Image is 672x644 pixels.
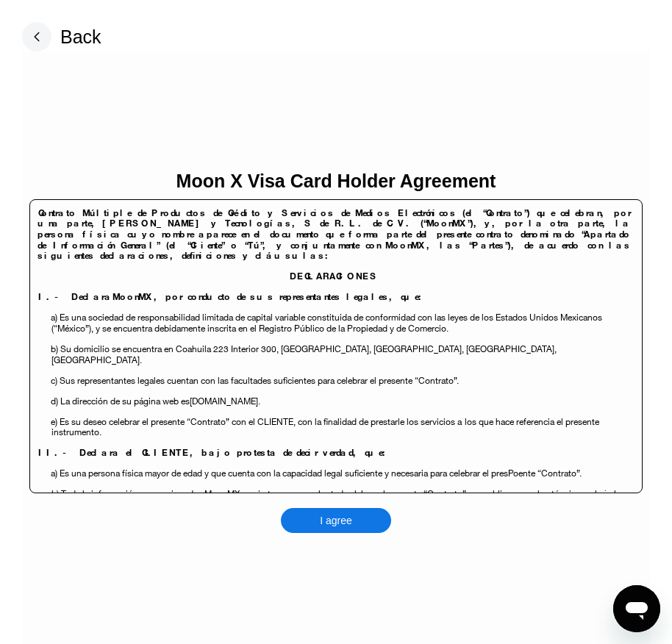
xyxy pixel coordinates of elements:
[37,217,631,251] span: y, por la otra parte, la persona física cuyo nombre aparece en el documento que forma parte del p...
[613,585,660,632] iframe: Button to launch messaging window
[38,290,112,303] span: I.- Declara
[176,343,462,355] span: Coahuila 223 Interior 300, [GEOGRAPHIC_DATA], [GEOGRAPHIC_DATA]
[154,290,425,303] span: , por conducto de sus representantes legales, que:
[176,171,496,192] div: Moon X Visa Card Holder Agreement
[68,487,625,511] span: es cierta, y es su voluntad celebrar el presente “Contrato” para obligarse en los términos y bajo...
[51,374,55,387] span: c
[385,239,426,251] span: MoonMX
[51,415,55,428] span: e
[51,467,582,479] span: a) Es una persona física mayor de edad y que cuenta con la capacidad legal suficiente y necesaria...
[51,343,174,355] span: b) Su domicilio se encuentra en
[37,207,630,230] span: Contrato Múltiple de Productos de Crédito y Servicios de Medios Electrónicos (el “Contrato”) que ...
[51,343,557,366] span: , [GEOGRAPHIC_DATA], [GEOGRAPHIC_DATA].
[56,395,190,407] span: ) La dirección de su página web es
[38,446,389,459] span: II.- Declara el CLIENTE, bajo protesta de decir verdad, que:
[204,487,240,500] span: MoonMX
[281,508,391,533] div: I agree
[51,487,204,500] span: b) Toda la información proporcionada a
[55,415,451,428] span: ) Es su deseo celebrar el presente “Contrato” con el CLIENTE, con la finalidad de prestarle los s...
[37,239,631,262] span: , las “Partes”), de acuerdo con las siguientes declaraciones, definiciones y cláusulas:
[190,395,260,407] span: [DOMAIN_NAME].
[320,514,352,527] div: I agree
[290,270,379,282] span: DECLARACIONES
[451,415,462,428] span: s a
[51,395,56,407] span: d
[60,26,101,48] div: Back
[102,217,480,229] span: [PERSON_NAME] y Tecnologías, S de R.L. de C.V. (“MoonMX”),
[51,311,602,334] span: a) Es una sociedad de responsabilidad limitada de capital variable constituida de conformidad con...
[22,22,101,51] div: Back
[51,415,600,439] span: los que hace referencia el presente instrumento.
[55,374,459,387] span: ) Sus representantes legales cuentan con las facultades suficientes para celebrar el presente “Co...
[112,290,154,303] span: MoonMX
